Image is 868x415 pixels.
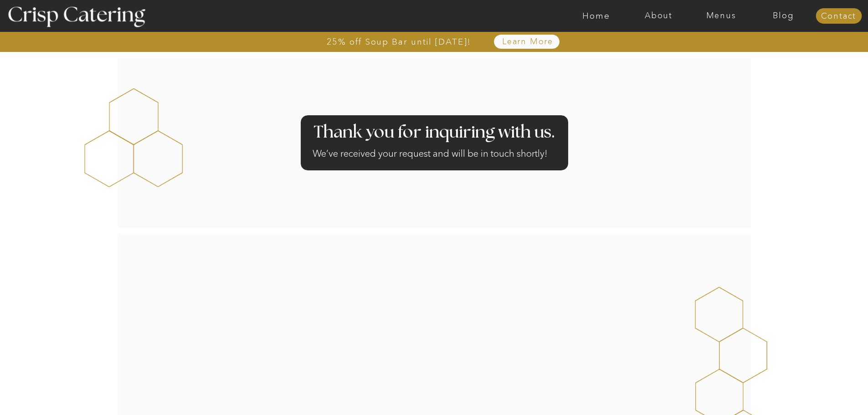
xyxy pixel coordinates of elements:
a: Home [565,11,627,20]
a: 25% off Soup Bar until [DATE]! [294,37,504,46]
a: Blog [752,11,815,20]
iframe: podium webchat widget bubble [795,369,868,415]
a: Contact [816,12,862,21]
h2: We’ve received your request and will be in touch shortly! [313,147,556,164]
a: About [627,11,690,20]
a: Learn More [481,37,575,46]
h2: Thank you for inquiring with us. [312,124,556,142]
a: Menus [690,11,752,20]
